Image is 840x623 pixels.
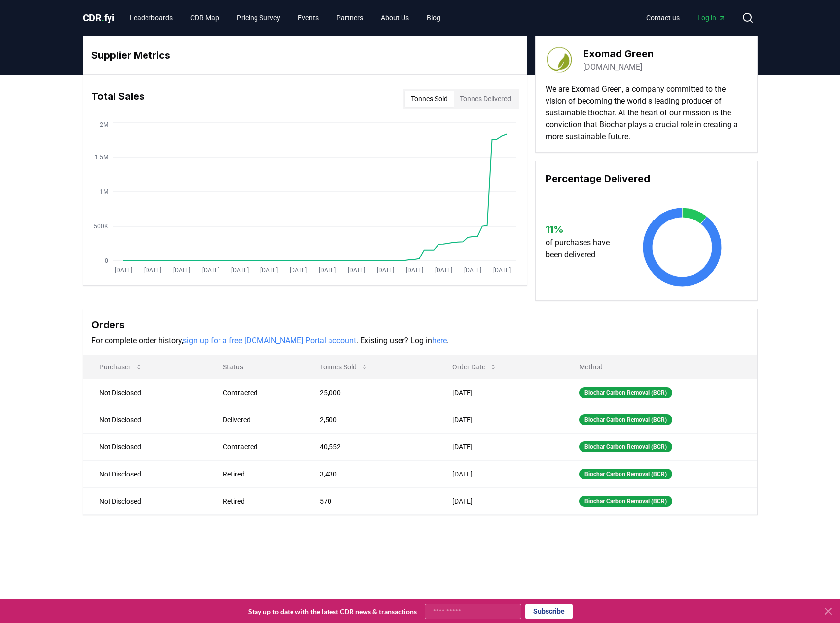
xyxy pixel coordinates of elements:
tspan: [DATE] [144,267,161,274]
a: sign up for a free [DOMAIN_NAME] Portal account [183,336,356,345]
td: 3,430 [304,460,437,487]
a: Contact us [638,9,688,27]
tspan: [DATE] [173,267,190,274]
tspan: [DATE] [260,267,277,274]
div: Biochar Carbon Removal (BCR) [579,496,672,507]
div: Retired [223,469,295,479]
a: CDR Map [183,9,227,27]
a: Pricing Survey [229,9,288,27]
tspan: [DATE] [318,267,335,274]
td: [DATE] [437,433,563,460]
span: Log in [697,13,726,23]
td: Not Disclosed [83,379,208,406]
tspan: 500K [94,223,108,230]
tspan: [DATE] [289,267,306,274]
nav: Main [638,9,734,27]
button: Tonnes Sold [405,91,454,107]
a: here [432,336,447,345]
button: Tonnes Delivered [454,91,517,107]
a: Events [290,9,327,27]
td: 2,500 [304,406,437,433]
td: Not Disclosed [83,487,208,514]
tspan: [DATE] [202,267,219,274]
tspan: [DATE] [376,267,394,274]
a: About Us [373,9,417,27]
tspan: [DATE] [347,267,365,274]
td: [DATE] [437,487,563,514]
p: We are Exomad Green, a company committed to the vision of becoming the world s leading producer o... [546,83,747,143]
div: Contracted [223,442,295,452]
a: Leaderboards [122,9,181,27]
span: . [101,12,104,24]
tspan: [DATE] [464,267,481,274]
p: Status [215,362,295,372]
button: Purchaser [91,357,150,377]
button: Order Date [444,357,505,377]
h3: Supplier Metrics [91,48,519,63]
h3: 11 % [546,222,619,237]
tspan: 1.5M [95,154,108,161]
a: [DOMAIN_NAME] [583,61,642,73]
h3: Total Sales [91,89,145,109]
a: Log in [690,9,734,27]
div: Retired [223,496,295,506]
a: CDR.fyi [83,11,114,25]
tspan: [DATE] [493,267,510,274]
nav: Main [122,9,448,27]
div: Biochar Carbon Removal (BCR) [579,414,672,425]
div: Biochar Carbon Removal (BCR) [579,441,672,452]
div: Contracted [223,388,295,398]
td: [DATE] [437,379,563,406]
div: Biochar Carbon Removal (BCR) [579,387,672,398]
p: of purchases have been delivered [546,237,619,260]
tspan: 2M [100,121,108,128]
tspan: [DATE] [435,267,452,274]
td: Not Disclosed [83,433,208,460]
h3: Orders [91,317,749,332]
tspan: [DATE] [231,267,248,274]
p: Method [571,362,749,372]
td: 40,552 [304,433,437,460]
img: Exomad Green-logo [546,46,573,73]
a: Partners [329,9,371,27]
td: [DATE] [437,460,563,487]
span: CDR fyi [83,12,114,24]
h3: Exomad Green [583,46,654,61]
p: For complete order history, . Existing user? Log in . [91,335,749,347]
tspan: [DATE] [114,267,132,274]
h3: Percentage Delivered [546,171,747,186]
div: Biochar Carbon Removal (BCR) [579,469,672,479]
tspan: [DATE] [405,267,423,274]
button: Tonnes Sold [312,357,376,377]
td: 570 [304,487,437,514]
td: Not Disclosed [83,460,208,487]
td: [DATE] [437,406,563,433]
td: Not Disclosed [83,406,208,433]
tspan: 1M [100,188,108,195]
a: Blog [419,9,448,27]
tspan: 0 [105,257,108,264]
td: 25,000 [304,379,437,406]
div: Delivered [223,415,295,425]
